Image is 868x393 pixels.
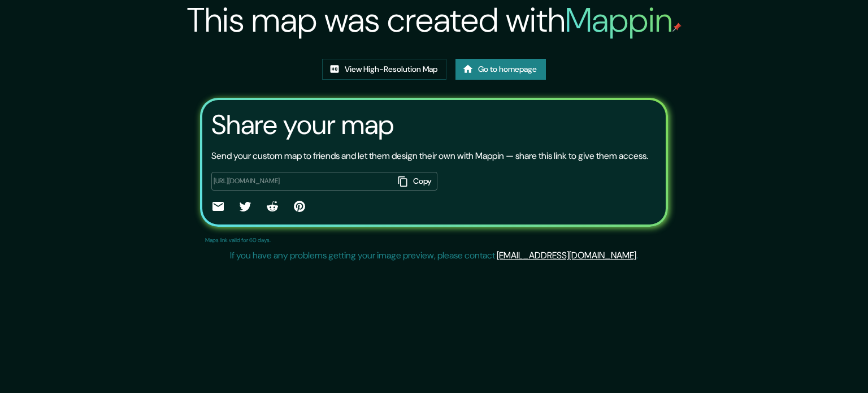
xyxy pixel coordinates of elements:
a: [EMAIL_ADDRESS][DOMAIN_NAME] [497,249,636,261]
p: Maps link valid for 60 days. [205,236,271,244]
a: Go to homepage [455,59,546,80]
p: Send your custom map to friends and let them design their own with Mappin — share this link to gi... [211,149,648,163]
button: Copy [393,172,437,191]
p: If you have any problems getting your image preview, please contact . [230,249,638,262]
h3: Share your map [211,109,394,141]
img: mappin-pin [672,23,682,32]
a: View High-Resolution Map [322,59,446,80]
